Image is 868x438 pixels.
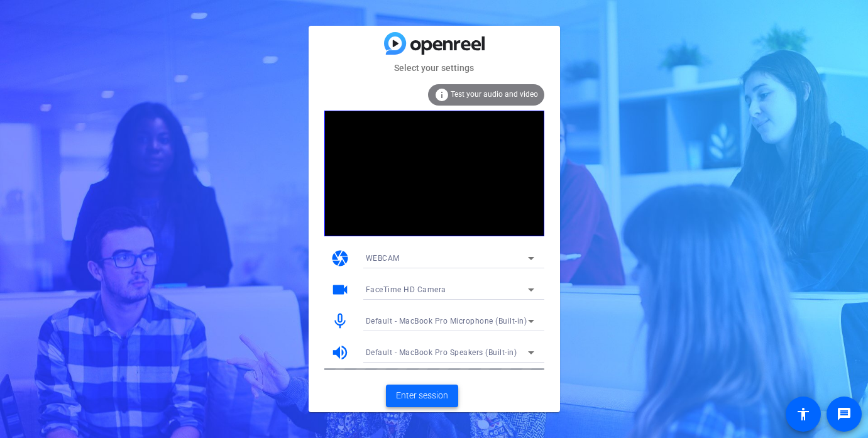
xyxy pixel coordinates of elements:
[434,87,449,102] mat-icon: info
[796,407,811,422] mat-icon: accessibility
[386,385,458,407] button: Enter session
[384,32,485,54] img: blue-gradient.svg
[366,317,527,326] span: Default - MacBook Pro Microphone (Built-in)
[331,343,349,362] mat-icon: volume_up
[366,285,446,294] span: FaceTime HD Camera
[309,61,560,75] mat-card-subtitle: Select your settings
[366,254,400,263] span: WEBCAM
[837,407,852,422] mat-icon: message
[366,348,517,357] span: Default - MacBook Pro Speakers (Built-in)
[331,280,349,299] mat-icon: videocam
[451,90,538,99] span: Test your audio and video
[331,249,349,268] mat-icon: camera
[331,312,349,331] mat-icon: mic_none
[396,389,448,402] span: Enter session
